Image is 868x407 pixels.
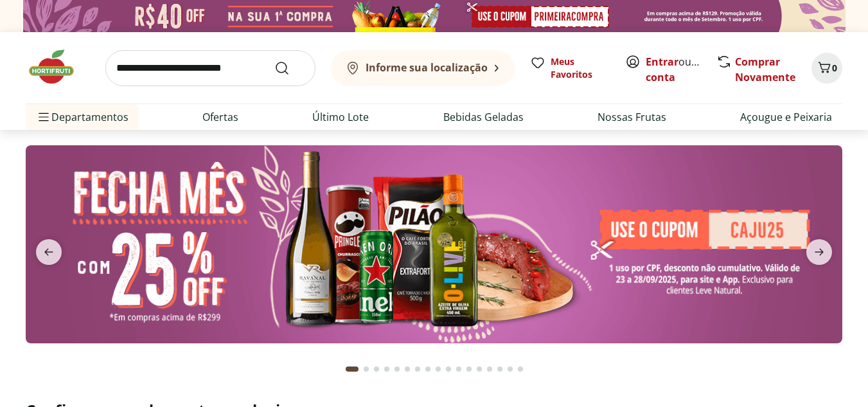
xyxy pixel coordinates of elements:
button: previous [26,239,72,265]
a: Criar conta [646,55,716,84]
img: Hortifruti [26,48,90,86]
button: Go to page 16 from fs-carousel [505,354,515,384]
a: Meus Favoritos [530,55,610,81]
button: Go to page 17 from fs-carousel [515,354,526,384]
span: 0 [832,62,837,74]
a: Ofertas [202,109,238,125]
a: Comprar Novamente [735,55,795,84]
button: Go to page 5 from fs-carousel [392,354,402,384]
button: Go to page 9 from fs-carousel [433,354,443,384]
button: Informe sua localização [331,50,515,86]
img: banana [26,145,842,343]
span: ou [646,54,703,85]
button: Carrinho [811,53,842,84]
button: Go to page 6 from fs-carousel [402,354,412,384]
button: next [796,239,842,265]
button: Go to page 12 from fs-carousel [464,354,474,384]
button: Go to page 11 from fs-carousel [454,354,464,384]
button: Go to page 14 from fs-carousel [484,354,495,384]
button: Go to page 13 from fs-carousel [474,354,484,384]
button: Go to page 4 from fs-carousel [382,354,392,384]
button: Go to page 8 from fs-carousel [423,354,433,384]
button: Go to page 15 from fs-carousel [495,354,505,384]
a: Entrar [646,55,678,69]
button: Submit Search [274,60,305,76]
button: Go to page 2 from fs-carousel [361,354,371,384]
a: Nossas Frutas [598,109,666,125]
button: Current page from fs-carousel [343,354,361,384]
button: Go to page 3 from fs-carousel [371,354,382,384]
span: Meus Favoritos [551,55,610,81]
a: Bebidas Geladas [443,109,524,125]
span: Departamentos [36,102,128,132]
button: Go to page 7 from fs-carousel [412,354,423,384]
button: Go to page 10 from fs-carousel [443,354,454,384]
input: search [105,50,315,86]
button: Menu [36,102,51,132]
b: Informe sua localização [366,60,488,75]
a: Açougue e Peixaria [740,109,832,125]
a: Último Lote [312,109,369,125]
